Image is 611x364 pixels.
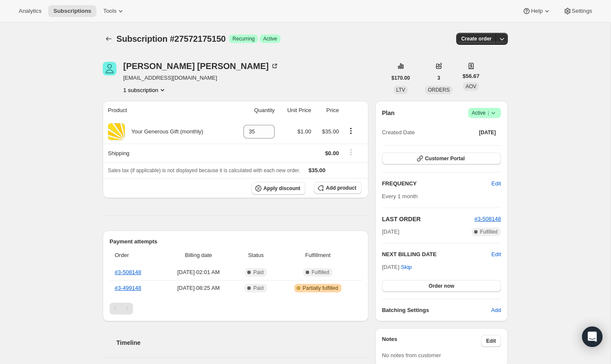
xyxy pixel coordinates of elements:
[486,303,506,317] button: Add
[481,335,501,347] button: Edit
[344,126,358,136] button: Product actions
[253,285,264,292] span: Paid
[391,75,410,81] span: $170.00
[432,72,446,84] button: 3
[123,86,167,94] button: Product actions
[382,306,491,315] h6: Batching Settings
[165,268,232,277] span: [DATE] · 02:01 AM
[488,110,489,116] span: |
[475,216,501,222] a: #3-508148
[326,185,356,191] span: Add product
[475,215,501,223] button: #3-508148
[110,303,362,315] nav: Pagination
[314,101,342,120] th: Price
[110,246,162,265] th: Order
[492,179,501,188] span: Edit
[115,269,141,275] a: #3-508148
[382,109,395,117] h2: Plan
[429,283,454,289] span: Order now
[382,128,415,137] span: Created Date
[382,153,501,165] button: Customer Portal
[165,284,232,292] span: [DATE] · 08:25 AM
[572,8,592,14] span: Settings
[437,75,440,81] span: 3
[486,338,496,344] span: Edit
[325,150,339,156] span: $0.00
[382,215,475,223] h2: LAST ORDER
[298,128,312,135] span: $1.00
[322,128,339,135] span: $35.00
[386,72,415,84] button: $170.00
[279,251,356,260] span: Fulfillment
[314,182,361,194] button: Add product
[428,87,449,93] span: ORDERS
[382,352,441,358] span: No notes from customer
[103,101,232,120] th: Product
[103,62,116,75] span: Chris Wells
[466,84,476,90] span: AOV
[123,62,279,70] div: [PERSON_NAME] [PERSON_NAME]
[472,109,498,117] span: Active
[382,250,492,259] h2: NEXT BILLING DATE
[480,228,498,235] span: Fulfilled
[396,260,417,274] button: Skip
[165,251,232,260] span: Billing date
[123,74,279,82] span: [EMAIL_ADDRESS][DOMAIN_NAME]
[48,5,96,17] button: Subscriptions
[312,269,329,276] span: Fulfilled
[531,8,542,14] span: Help
[491,306,501,315] span: Add
[103,144,232,162] th: Shipping
[125,127,203,136] div: Your Generous Gift (monthly)
[479,129,496,136] span: [DATE]
[382,335,481,347] h3: Notes
[232,35,255,42] span: Recurring
[558,5,597,17] button: Settings
[253,269,264,276] span: Paid
[53,8,91,14] span: Subscriptions
[396,87,405,93] span: LTV
[425,155,465,162] span: Customer Portal
[19,8,41,14] span: Analytics
[263,35,277,42] span: Active
[108,123,125,140] img: product img
[98,5,130,17] button: Tools
[486,177,506,191] button: Edit
[382,179,492,188] h2: FREQUENCY
[103,8,116,14] span: Tools
[401,263,411,272] span: Skip
[116,338,368,347] h2: Timeline
[232,101,278,120] th: Quantity
[463,72,480,81] span: $56.67
[492,250,501,259] button: Edit
[237,251,274,260] span: Status
[461,35,492,42] span: Create order
[582,326,602,347] div: Open Intercom Messenger
[382,280,501,292] button: Order now
[110,237,362,246] h2: Payment attempts
[103,33,115,45] button: Subscriptions
[252,182,306,195] button: Apply discount
[277,101,314,120] th: Unit Price
[382,228,400,236] span: [DATE]
[382,193,418,199] span: Every 1 month
[264,185,301,192] span: Apply discount
[115,285,141,291] a: #3-499148
[309,167,326,173] span: $35.00
[14,5,46,17] button: Analytics
[382,264,412,270] span: [DATE] ·
[116,34,226,43] span: Subscription #27572175150
[108,168,300,173] span: Sales tax (if applicable) is not displayed because it is calculated with each new order.
[474,127,501,139] button: [DATE]
[456,33,497,45] button: Create order
[517,5,556,17] button: Help
[303,285,338,292] span: Partially fulfilled
[344,147,358,157] button: Shipping actions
